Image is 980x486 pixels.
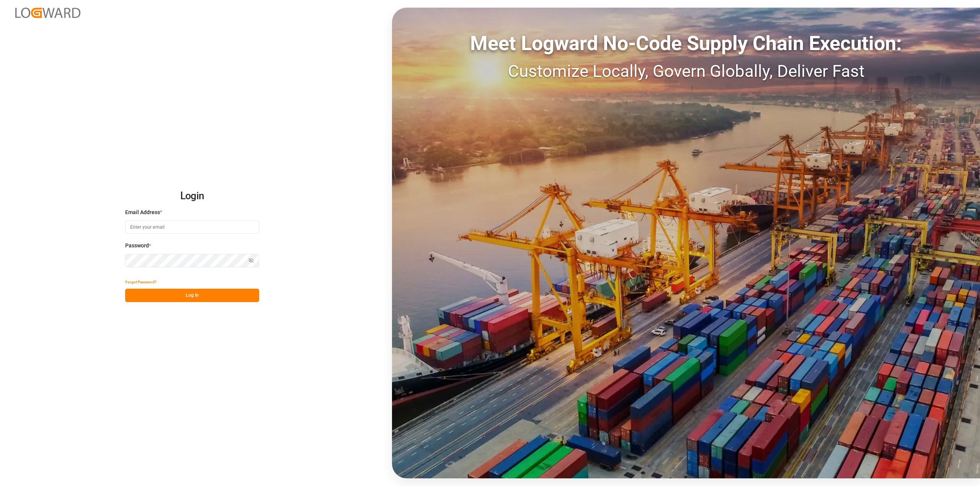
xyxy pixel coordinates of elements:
h2: Login [125,184,259,208]
div: Customize Locally, Govern Globally, Deliver Fast [392,59,980,84]
img: Logward_new_orange.png [15,8,80,18]
button: Log In [125,289,259,302]
div: Meet Logward No-Code Supply Chain Execution: [392,29,980,59]
span: Password [125,242,149,250]
button: Forgot Password? [125,275,157,289]
span: Email Address [125,208,160,216]
input: Enter your email [125,220,259,234]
